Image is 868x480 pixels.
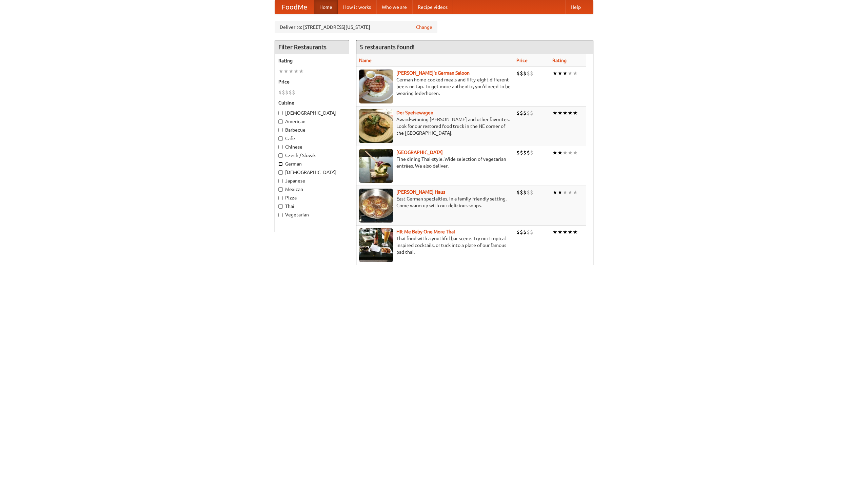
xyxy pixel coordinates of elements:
p: German home-cooked meals and fifty-eight different beers on tap. To get more authentic, you'd nee... [359,76,511,97]
input: Chinese [278,145,283,149]
a: Recipe videos [412,0,453,14]
li: ★ [568,189,573,196]
input: Japanese [278,179,283,183]
li: ★ [552,149,557,156]
li: $ [530,228,533,236]
a: Name [359,58,372,63]
input: Mexican [278,187,283,192]
input: American [278,119,283,124]
p: Fine dining Thai-style. Wide selection of vegetarian entrées. We also deliver. [359,156,511,169]
li: $ [520,109,523,117]
label: Vegetarian [278,211,346,218]
a: [PERSON_NAME] Haus [396,189,445,195]
li: $ [520,149,523,156]
li: ★ [568,228,573,236]
p: East German specialties, in a family-friendly setting. Come warm up with our delicious soups. [359,195,511,209]
li: $ [523,228,527,236]
li: ★ [557,109,563,117]
li: ★ [573,149,578,156]
input: [DEMOGRAPHIC_DATA] [278,111,283,115]
input: German [278,162,283,166]
li: $ [530,109,533,117]
li: ★ [283,68,289,75]
input: Czech / Slovak [278,153,283,158]
a: How it works [338,0,376,14]
img: satay.jpg [359,149,393,183]
li: $ [523,109,527,117]
li: ★ [563,70,568,77]
li: ★ [563,189,568,196]
li: ★ [294,68,299,75]
li: ★ [573,109,578,117]
li: $ [516,70,520,77]
li: ★ [278,68,283,75]
label: Cafe [278,135,346,142]
li: $ [530,149,533,156]
li: $ [282,89,285,96]
li: ★ [289,68,294,75]
label: Pizza [278,194,346,201]
li: $ [527,228,530,236]
label: [DEMOGRAPHIC_DATA] [278,110,346,116]
li: ★ [568,109,573,117]
li: $ [530,70,533,77]
a: [GEOGRAPHIC_DATA] [396,150,443,155]
li: ★ [568,70,573,77]
li: ★ [573,70,578,77]
a: Hit Me Baby One More Thai [396,229,455,234]
input: Pizza [278,196,283,200]
li: ★ [299,68,304,75]
a: Der Speisewagen [396,110,433,115]
input: Cafe [278,136,283,141]
label: American [278,118,346,125]
input: Vegetarian [278,213,283,217]
li: ★ [557,149,563,156]
input: Thai [278,204,283,209]
a: Rating [552,58,567,63]
li: $ [285,89,289,96]
li: $ [292,89,295,96]
li: ★ [568,149,573,156]
li: ★ [573,189,578,196]
li: ★ [563,109,568,117]
img: esthers.jpg [359,70,393,103]
li: $ [530,189,533,196]
li: $ [289,89,292,96]
li: $ [278,89,282,96]
li: ★ [552,109,557,117]
ng-pluralize: 5 restaurants found! [360,44,415,50]
a: FoodMe [275,0,314,14]
li: $ [523,70,527,77]
li: ★ [557,228,563,236]
li: ★ [557,70,563,77]
li: ★ [563,149,568,156]
h5: Cuisine [278,99,346,106]
label: Chinese [278,143,346,150]
a: [PERSON_NAME]'s German Saloon [396,70,470,76]
p: Award-winning [PERSON_NAME] and other favorites. Look for our restored food truck in the NE corne... [359,116,511,136]
li: $ [523,189,527,196]
a: Home [314,0,338,14]
h4: Filter Restaurants [275,40,349,54]
label: Thai [278,203,346,210]
div: Deliver to: [STREET_ADDRESS][US_STATE] [275,21,437,33]
label: Mexican [278,186,346,193]
h5: Price [278,78,346,85]
h5: Rating [278,57,346,64]
li: ★ [552,228,557,236]
label: [DEMOGRAPHIC_DATA] [278,169,346,176]
li: ★ [573,228,578,236]
li: ★ [563,228,568,236]
li: $ [516,189,520,196]
a: Help [565,0,586,14]
img: kohlhaus.jpg [359,189,393,223]
li: ★ [552,189,557,196]
p: Thai food with a youthful bar scene. Try our tropical inspired cocktails, or tuck into a plate of... [359,235,511,255]
li: $ [527,149,530,156]
li: $ [523,149,527,156]
input: Barbecue [278,128,283,132]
